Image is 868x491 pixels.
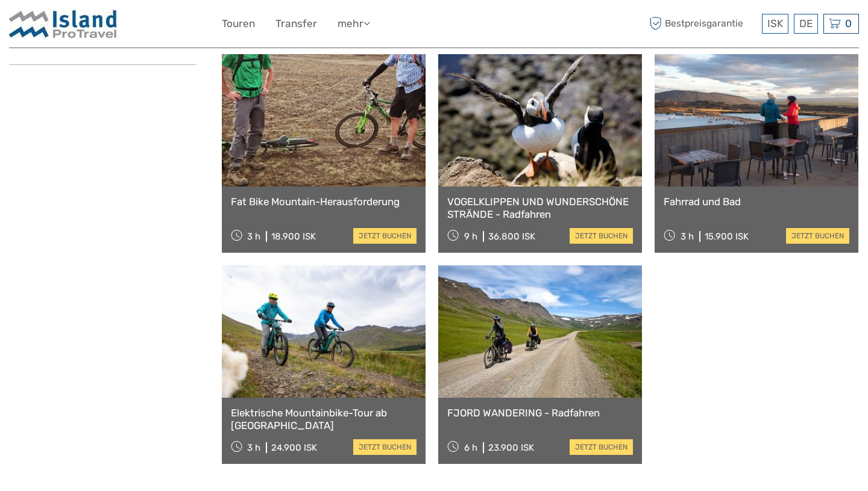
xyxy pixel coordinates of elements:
[664,196,849,208] a: Fahrrad und Bad
[464,231,477,242] span: 9 h
[570,439,633,455] a: jetzt buchen
[9,9,118,39] img: Iceland ProTravel
[222,15,255,32] a: Touren
[17,21,136,31] p: We're away right now. Please check back later!
[794,14,818,34] div: DE
[275,15,317,32] a: Transfer
[488,442,534,453] div: 23.900 ISK
[247,442,260,453] span: 3 h
[464,442,477,453] span: 6 h
[786,228,849,244] a: jetzt buchen
[447,196,633,220] a: VOGELKLIPPEN UND WUNDERSCHÖNE STRÄNDE - Radfahren
[271,442,317,453] div: 24.900 ISK
[353,439,417,455] a: jetzt buchen
[231,196,417,208] a: Fat Bike Mountain-Herausforderung
[247,231,260,242] span: 3 h
[705,231,749,242] div: 15.900 ISK
[139,19,153,33] button: Open LiveChat chat widget
[338,15,370,32] a: mehr
[767,17,783,29] span: ISK
[231,407,417,431] a: Elektrische Mountainbike-Tour ab [GEOGRAPHIC_DATA]
[681,231,694,242] span: 3 h
[570,228,633,244] a: jetzt buchen
[353,228,417,244] a: jetzt buchen
[447,407,633,419] a: FJORD WANDERING - Radfahren
[271,231,316,242] div: 18.900 ISK
[488,231,535,242] div: 36.800 ISK
[843,17,854,29] span: 0
[647,14,759,34] span: Bestpreisgarantie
